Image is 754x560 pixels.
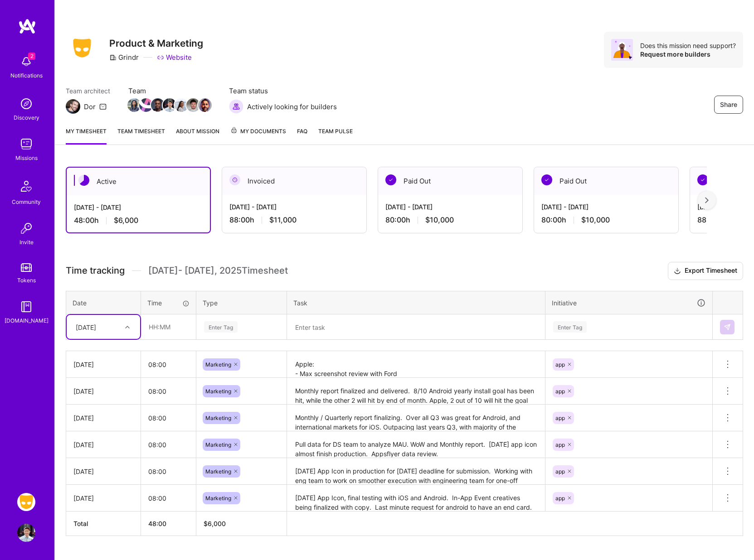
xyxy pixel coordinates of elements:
[141,486,196,510] input: HH:MM
[66,36,98,60] img: Company Logo
[17,524,35,542] img: User Avatar
[17,135,35,153] img: teamwork
[99,103,107,110] i: icon Mail
[378,167,522,195] div: Paid Out
[205,415,231,421] span: Marketing
[14,113,39,122] div: Discovery
[205,441,231,448] span: Marketing
[73,386,133,396] div: [DATE]
[19,237,34,247] div: Invite
[127,98,141,112] img: Team Member Avatar
[534,167,678,195] div: Paid Out
[78,175,89,186] img: Active
[555,468,565,475] span: app
[73,493,133,503] div: [DATE]
[140,97,152,113] a: Team Member Avatar
[66,126,107,145] a: My timesheet
[157,53,192,62] a: Website
[76,322,96,332] div: [DATE]
[555,361,565,368] span: app
[205,388,231,395] span: Marketing
[175,98,188,112] img: Team Member Avatar
[288,406,544,430] textarea: Monthly / Quarterly report finalizing. Over all Q3 was great for Android, and international marke...
[17,298,35,316] img: guide book
[205,361,231,368] span: Marketing
[141,512,196,536] th: 48:00
[205,495,231,502] span: Marketing
[128,97,140,113] a: Team Member Avatar
[229,202,359,212] div: [DATE] - [DATE]
[541,215,671,225] div: 80:00 h
[74,216,203,225] div: 48:00 h
[12,197,41,207] div: Community
[109,38,203,49] h3: Product & Marketing
[425,215,454,225] span: $10,000
[15,153,38,163] div: Missions
[187,97,199,113] a: Team Member Avatar
[15,175,37,197] img: Community
[229,86,337,96] span: Team status
[297,126,307,145] a: FAQ
[204,520,226,527] span: $ 6,000
[141,379,196,403] input: HH:MM
[84,102,96,111] div: Dor
[152,97,164,113] a: Team Member Avatar
[147,298,190,308] div: Time
[73,413,133,423] div: [DATE]
[230,126,286,145] a: My Documents
[247,102,337,111] span: Actively looking for builders
[229,174,240,185] img: Invoiced
[163,98,176,112] img: Team Member Avatar
[668,262,743,280] button: Export Timesheet
[66,291,141,314] th: Date
[205,468,231,475] span: Marketing
[128,86,211,96] span: Team
[555,441,565,448] span: app
[67,168,210,195] div: Active
[17,493,35,511] img: Grindr: Product & Marketing
[66,512,141,536] th: Total
[541,174,552,185] img: Paid Out
[553,320,587,334] div: Enter Tag
[73,360,133,369] div: [DATE]
[17,95,35,113] img: discovery
[139,98,153,112] img: Team Member Avatar
[640,50,736,58] div: Request more builders
[318,126,353,145] a: Team Pulse
[714,96,743,114] button: Share
[204,320,238,334] div: Enter Tag
[176,126,219,145] a: About Mission
[141,433,196,457] input: HH:MM
[199,97,211,113] a: Team Member Avatar
[705,197,709,203] img: right
[288,459,544,484] textarea: [DATE] App Icon in production for [DATE] deadline for submission. Working with eng team to work o...
[611,39,633,61] img: Avatar
[17,275,36,285] div: Tokens
[229,99,243,114] img: Actively looking for builders
[109,53,139,62] div: Grindr
[141,406,196,430] input: HH:MM
[229,215,359,225] div: 88:00 h
[541,202,671,212] div: [DATE] - [DATE]
[555,415,565,421] span: app
[175,97,187,113] a: Team Member Avatar
[230,126,286,136] span: My Documents
[151,98,165,112] img: Team Member Avatar
[73,467,133,476] div: [DATE]
[555,388,565,395] span: app
[17,219,35,237] img: Invite
[287,291,545,314] th: Task
[269,215,297,225] span: $11,000
[148,265,288,276] span: [DATE] - [DATE] , 2025 Timesheet
[15,524,38,542] a: User Avatar
[196,291,287,314] th: Type
[385,174,396,185] img: Paid Out
[17,53,35,71] img: bell
[720,100,737,109] span: Share
[724,323,731,331] img: Submit
[5,316,49,325] div: [DOMAIN_NAME]
[198,98,212,112] img: Team Member Avatar
[18,18,36,34] img: logo
[109,54,117,61] i: icon CompanyGray
[74,203,203,212] div: [DATE] - [DATE]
